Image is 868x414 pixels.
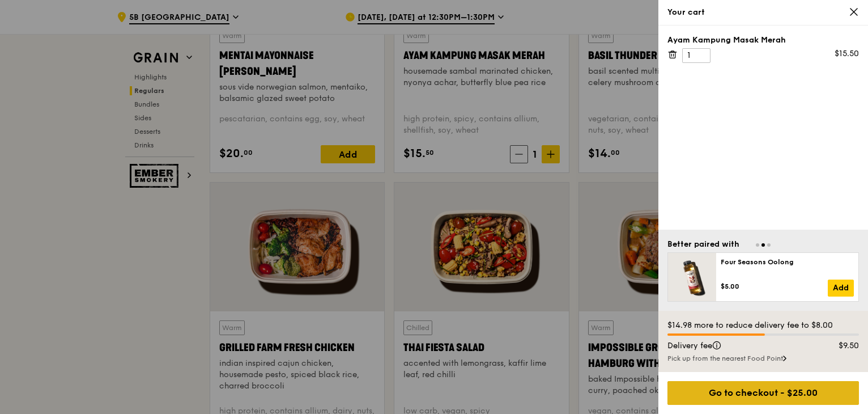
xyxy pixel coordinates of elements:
div: $15.50 [835,48,859,60]
span: Go to slide 2 [761,243,765,247]
div: $5.00 [721,282,828,291]
div: Four Seasons Oolong [721,257,854,267]
div: Pick up from the nearest Food Point [667,354,859,363]
a: Add [828,280,854,297]
div: $9.50 [815,340,866,352]
div: Better paired with [667,239,739,250]
span: Go to slide 3 [767,243,771,247]
div: Go to checkout - $25.00 [667,381,859,405]
div: Your cart [667,7,859,18]
div: Delivery fee [661,340,815,352]
span: Go to slide 1 [756,243,759,247]
div: $14.98 more to reduce delivery fee to $8.00 [667,320,859,331]
div: Ayam Kampung Masak Merah [667,35,859,46]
